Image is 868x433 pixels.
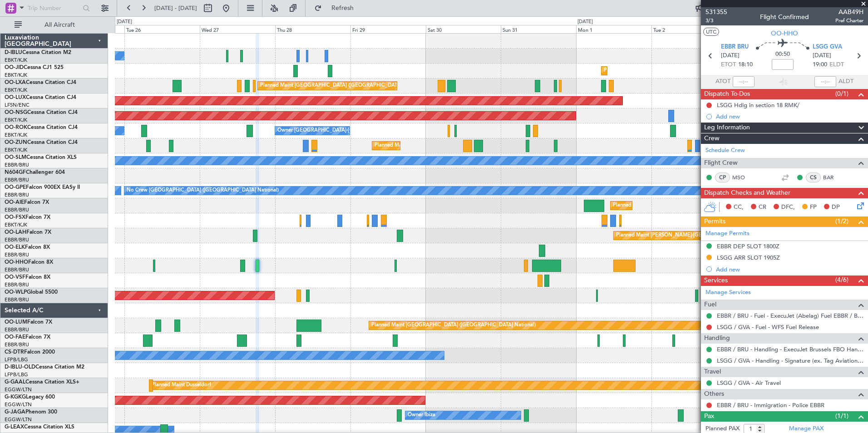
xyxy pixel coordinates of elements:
[5,416,32,423] a: EGGW/LTN
[810,203,817,212] span: FP
[5,95,26,100] span: OO-LUX
[5,95,76,100] a: OO-LUXCessna Citation CJ4
[5,185,80,190] a: OO-GPEFalcon 900EX EASy II
[705,17,727,25] span: 3/3
[5,50,22,55] span: D-IBLU
[5,335,25,340] span: OO-FAE
[806,172,821,182] div: CS
[613,199,756,212] div: Planned Maint [GEOGRAPHIC_DATA] ([GEOGRAPHIC_DATA])
[721,43,749,52] span: EBBR BRU
[5,72,27,79] a: EBKT/KJK
[324,5,362,11] span: Refresh
[5,102,30,108] a: LFSN/ENC
[717,379,781,387] a: LSGG / GVA - Air Travel
[835,89,848,98] span: (0/1)
[835,216,848,226] span: (1/2)
[5,50,71,55] a: D-IBLUCessna Citation M2
[408,408,435,422] div: Owner Ibiza
[771,29,798,38] span: OO-HHO
[5,356,28,363] a: LFPB/LBG
[717,345,863,353] a: EBBR / BRU - Handling - ExecuJet Brussels FBO Handling Abelag
[5,117,27,123] a: EBKT/KJK
[577,18,593,26] div: [DATE]
[717,401,824,409] a: EBBR / BRU - Immigration - Police EBBR
[5,147,27,153] a: EBKT/KJK
[5,170,65,175] a: N604GFChallenger 604
[426,25,501,33] div: Sat 30
[829,60,844,69] span: ELDT
[5,386,32,393] a: EGGW/LTN
[705,146,745,155] a: Schedule Crew
[704,333,730,344] span: Handling
[717,357,863,364] a: LSGG / GVA - Handling - Signature (ex. Tag Aviation) LSGG / GVA
[375,139,480,153] div: Planned Maint Kortrijk-[GEOGRAPHIC_DATA]
[5,65,24,70] span: OO-JID
[5,320,52,325] a: OO-LUMFalcon 7X
[124,25,200,33] div: Tue 26
[24,22,96,28] span: All Aircraft
[5,87,27,93] a: EBKT/KJK
[704,300,716,310] span: Fuel
[5,364,84,370] a: D-IBLU-OLDCessna Citation M2
[5,335,50,340] a: OO-FAEFalcon 7X
[5,341,29,348] a: EBBR/BRU
[734,203,744,212] span: CC,
[704,216,725,227] span: Permits
[5,245,50,250] a: OO-ELKFalcon 8X
[5,349,24,355] span: CS-DTR
[651,25,727,33] div: Tue 2
[717,101,799,109] div: LSGG Hdlg in section 18 RMK/
[5,236,29,243] a: EBBR/BRU
[5,155,77,160] a: OO-SLMCessna Citation XLS
[813,43,842,52] span: LSGG GVA
[704,389,724,399] span: Others
[5,192,29,198] a: EBBR/BRU
[835,7,863,17] span: AAB49H
[5,221,27,228] a: EBKT/KJK
[260,79,424,93] div: Planned Maint [GEOGRAPHIC_DATA] ([GEOGRAPHIC_DATA] National)
[5,185,26,190] span: OO-GPE
[715,77,730,86] span: ATOT
[704,133,720,144] span: Crew
[835,275,848,285] span: (4/6)
[127,184,279,197] div: No Crew [GEOGRAPHIC_DATA] ([GEOGRAPHIC_DATA] National)
[5,251,29,258] a: EBBR/BRU
[705,7,727,17] span: 531355
[576,25,651,33] div: Mon 1
[704,411,714,422] span: Pax
[5,349,55,355] a: CS-DTRFalcon 2000
[5,394,55,400] a: G-KGKGLegacy 600
[5,215,50,220] a: OO-FSXFalcon 7X
[717,242,779,250] div: EBBR DEP SLOT 1800Z
[5,200,49,205] a: OO-AIEFalcon 7X
[5,177,29,183] a: EBBR/BRU
[5,364,35,370] span: D-IBLU-OLD
[200,25,275,33] div: Wed 27
[5,245,25,250] span: OO-ELK
[154,4,197,12] span: [DATE] - [DATE]
[716,113,863,120] div: Add new
[277,124,400,138] div: Owner [GEOGRAPHIC_DATA]-[GEOGRAPHIC_DATA]
[717,254,780,261] div: LSGG ARR SLOT 1905Z
[781,203,795,212] span: DFC,
[5,260,28,265] span: OO-HHO
[832,203,840,212] span: DP
[5,215,25,220] span: OO-FSX
[704,123,750,133] span: Leg Information
[775,50,790,59] span: 00:50
[704,188,790,198] span: Dispatch Checks and Weather
[371,319,536,332] div: Planned Maint [GEOGRAPHIC_DATA] ([GEOGRAPHIC_DATA] National)
[5,110,27,115] span: OO-NSG
[738,60,753,69] span: 18:10
[5,200,24,205] span: OO-AIE
[5,266,29,273] a: EBBR/BRU
[759,203,766,212] span: CR
[5,65,64,70] a: OO-JIDCessna CJ1 525
[704,276,728,286] span: Services
[275,25,350,33] div: Thu 28
[5,132,27,138] a: EBKT/KJK
[5,207,29,213] a: EBBR/BRU
[5,401,32,408] a: EGGW/LTN
[117,18,132,26] div: [DATE]
[5,409,25,415] span: G-JAGA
